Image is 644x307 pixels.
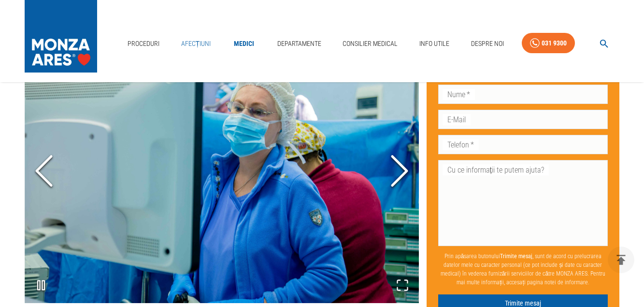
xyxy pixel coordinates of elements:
[467,34,508,54] a: Despre Noi
[124,34,163,54] a: Proceduri
[25,269,57,303] button: Play or Pause Slideshow
[438,248,608,290] p: Prin apăsarea butonului , sunt de acord cu prelucrarea datelor mele cu caracter personal (ce pot ...
[522,33,575,54] a: 031 9300
[380,117,419,225] button: Next Slide
[500,252,532,259] b: Trimite mesaj
[542,37,567,49] div: 031 9300
[415,34,453,54] a: Info Utile
[229,34,259,54] a: Medici
[25,40,419,303] div: Go to Slide 3
[386,269,419,303] button: Open Fullscreen
[273,34,325,54] a: Departamente
[339,34,401,54] a: Consilier Medical
[25,40,419,303] img: ZwkljIF3NbkBXRNF_Dr.DanaConstantinescu%2Cecografietransesofagianaintraoperatorie03.jpg
[608,247,634,273] button: delete
[25,117,63,225] button: Previous Slide
[177,34,215,54] a: Afecțiuni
